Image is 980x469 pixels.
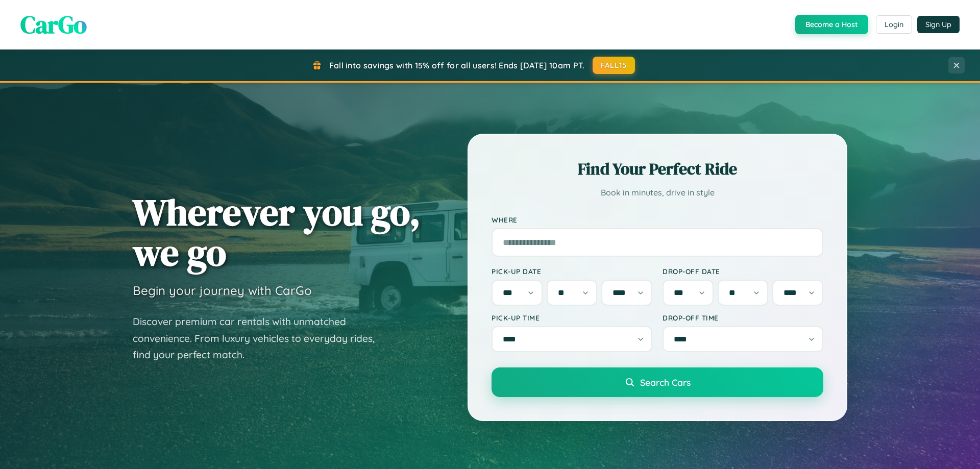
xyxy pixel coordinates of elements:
button: Search Cars [492,367,823,397]
span: CarGo [20,8,87,41]
button: Login [876,15,912,34]
button: Become a Host [795,15,868,34]
label: Pick-up Date [492,267,652,276]
h2: Find Your Perfect Ride [492,158,823,180]
h3: Begin your journey with CarGo [133,283,312,298]
label: Drop-off Time [663,313,823,322]
label: Pick-up Time [492,313,652,322]
p: Discover premium car rentals with unmatched convenience. From luxury vehicles to everyday rides, ... [133,313,388,363]
h1: Wherever you go, we go [133,192,421,273]
label: Where [492,215,823,224]
button: FALL15 [593,57,635,74]
label: Drop-off Date [663,267,823,276]
p: Book in minutes, drive in style [492,185,823,200]
span: Search Cars [640,377,691,388]
span: Fall into savings with 15% off for all users! Ends [DATE] 10am PT. [329,60,585,70]
button: Sign Up [917,16,960,33]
